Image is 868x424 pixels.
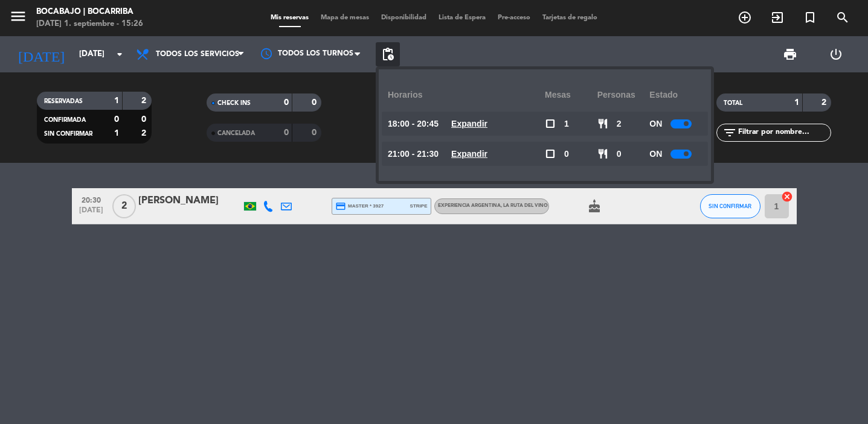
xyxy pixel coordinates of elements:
i: add_circle_outline [738,10,752,25]
strong: 2 [141,129,149,138]
strong: 0 [312,128,319,137]
strong: 0 [284,98,289,107]
button: menu [9,7,27,30]
span: 1 [564,117,569,131]
span: CANCELADA [217,130,255,136]
span: print [783,47,797,62]
span: 0 [564,147,569,161]
strong: 0 [141,115,149,124]
span: 2 [617,117,622,131]
span: 18:00 - 20:45 [388,117,439,131]
i: menu [9,7,27,25]
div: [PERSON_NAME] [138,193,241,209]
i: cake [587,199,602,214]
strong: 0 [114,115,119,124]
i: [DATE] [9,41,73,68]
span: master * 3927 [335,201,384,212]
strong: 2 [141,97,149,105]
span: check_box_outline_blank [545,148,556,159]
span: check_box_outline_blank [545,118,556,129]
span: restaurant [597,148,608,159]
span: stripe [410,202,428,210]
div: personas [597,78,650,112]
div: Mesas [545,78,597,112]
input: Filtrar por nombre... [737,126,831,139]
span: Disponibilidad [375,14,432,21]
span: [DATE] [76,206,106,220]
div: Estado [649,78,702,112]
span: Lista de Espera [432,14,492,21]
div: [DATE] 1. septiembre - 15:26 [36,18,143,30]
i: arrow_drop_down [112,47,127,62]
span: ON [649,147,662,161]
span: Mapa de mesas [315,14,375,21]
span: 20:30 [76,192,106,206]
div: BOCABAJO | BOCARRIBA [36,6,143,18]
u: Expandir [451,149,487,159]
i: filter_list [722,125,737,140]
strong: 2 [821,98,829,107]
span: pending_actions [381,47,395,62]
u: Expandir [451,119,487,128]
span: Experiencia Argentina, la ruta del vino [438,203,548,208]
span: CONFIRMADA [44,117,86,123]
button: SIN CONFIRMAR [700,194,760,218]
span: TOTAL [724,100,742,106]
i: turned_in_not [803,10,817,25]
span: 2 [112,194,136,218]
i: power_settings_new [829,47,843,62]
span: SIN CONFIRMAR [709,203,751,209]
strong: 1 [114,97,119,105]
strong: 1 [114,129,119,138]
span: Tarjetas de regalo [536,14,603,21]
span: Todos los servicios [156,50,239,59]
div: LOG OUT [813,36,859,72]
i: cancel [781,191,793,203]
span: CHECK INS [217,100,251,106]
span: ON [649,117,662,131]
span: SIN CONFIRMAR [44,131,92,137]
div: Horarios [388,78,545,112]
span: 0 [617,147,622,161]
span: Mis reservas [265,14,315,21]
span: Pre-acceso [492,14,536,21]
span: RESERVADAS [44,98,83,104]
span: 21:00 - 21:30 [388,147,439,161]
i: exit_to_app [770,10,785,25]
strong: 0 [284,128,289,137]
i: search [835,10,850,25]
i: credit_card [335,201,346,212]
strong: 0 [312,98,319,107]
span: restaurant [597,118,608,129]
strong: 1 [794,98,799,107]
